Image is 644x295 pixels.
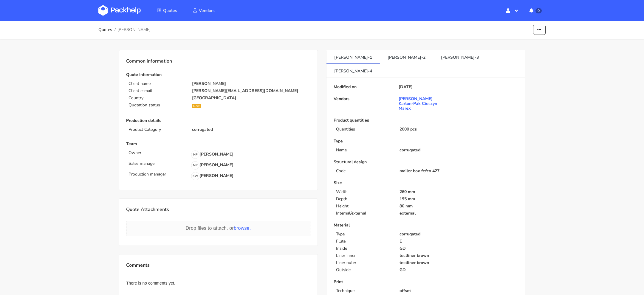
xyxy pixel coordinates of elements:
p: Size [334,181,518,185]
p: corrugated [400,232,518,237]
p: Type [336,232,392,237]
p: Quote Information [126,72,310,77]
p: Depth [336,197,392,201]
p: Technique [336,288,392,293]
p: [PERSON_NAME] [191,161,233,170]
p: 80 mm [400,204,518,209]
a: Vendors [185,5,222,16]
span: Vendors [199,8,215,13]
p: external [400,211,518,216]
p: testliner brown [400,260,518,265]
span: Karton-Pak Cieszyn [399,101,437,106]
p: mailer box fefco 427 [400,169,518,173]
p: Height [336,204,392,209]
span: Marex [399,106,437,111]
p: Quantities [336,127,392,132]
p: Team [126,142,310,146]
span: 0 [535,8,542,13]
a: Quotes [98,27,112,32]
p: Material [334,223,518,228]
p: Quotation status [129,103,185,108]
span: browse. [234,226,251,231]
p: 260 mm [400,190,518,194]
p: [PERSON_NAME] [191,150,233,159]
p: Production manager [129,172,188,177]
a: [PERSON_NAME]-2 [380,50,433,63]
p: offset [400,288,518,293]
p: Common information [126,58,310,65]
p: Product Category [129,127,185,132]
p: Width [336,190,392,194]
p: Flute [336,239,392,244]
p: Internal/external [336,211,392,216]
p: Product quantities [334,118,518,123]
p: 2000 pcs [400,127,518,132]
p: testliner brown [400,253,518,258]
p: Liner outer [336,260,392,265]
p: [PERSON_NAME] [191,172,233,180]
p: Client e-mail [129,88,185,93]
p: There is no comments yet. [126,281,310,285]
p: Production details [126,118,310,123]
p: Country [129,96,185,100]
p: Vendors [334,97,396,101]
p: Modified on [334,85,396,89]
p: Comments [126,262,310,269]
p: GD [400,246,518,251]
p: [DATE] [399,85,413,89]
button: 0 [524,5,546,16]
span: [PERSON_NAME] [117,27,151,32]
p: E [400,239,518,244]
p: corrugated [400,148,518,153]
p: Client name [129,81,185,86]
img: Dashboard [98,5,141,16]
p: corrugated [192,127,310,132]
p: Liner inner [336,253,392,258]
a: [PERSON_NAME]-4 [326,64,380,77]
p: [PERSON_NAME][EMAIL_ADDRESS][DOMAIN_NAME] [192,88,310,93]
p: 195 mm [400,197,518,201]
p: Name [336,148,392,153]
span: MP [191,151,199,159]
p: [GEOGRAPHIC_DATA] [192,96,310,100]
p: Outside [336,268,392,272]
p: Inside [336,246,392,251]
a: [PERSON_NAME]-3 [433,50,487,63]
nav: breadcrumb [98,24,151,36]
p: [PERSON_NAME] [192,81,310,86]
span: [PERSON_NAME] [399,97,437,101]
span: Drop files to attach, or [186,226,251,231]
p: Print [334,280,518,284]
div: New [192,104,201,108]
span: KW [191,172,199,180]
p: Quote Attachments [126,206,310,214]
a: Quotes [150,5,184,16]
p: Type [334,139,518,144]
p: Code [336,169,392,173]
a: [PERSON_NAME]-1 [326,50,380,63]
span: Quotes [163,8,177,13]
p: Sales manager [129,161,188,166]
span: MP [191,162,199,169]
p: Structural design [334,160,518,164]
p: GD [400,268,518,272]
p: Owner [129,150,188,155]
